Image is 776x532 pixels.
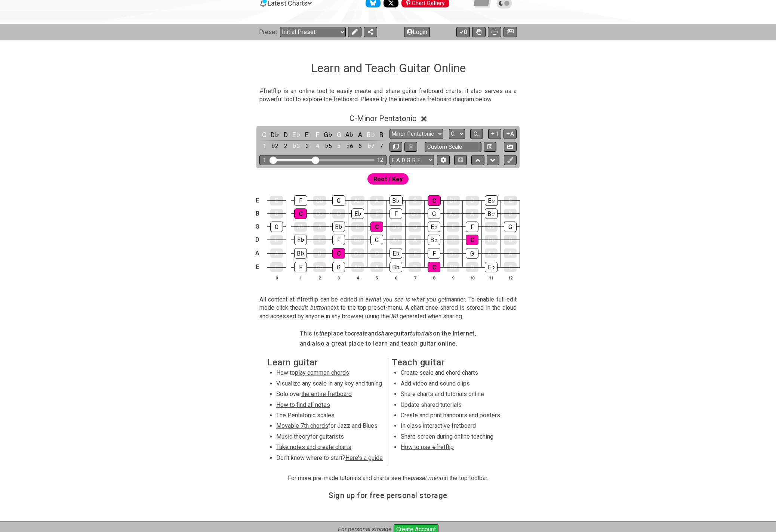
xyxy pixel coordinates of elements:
[370,222,383,232] div: C
[294,222,307,232] div: A♭
[276,433,310,440] span: Music theory
[355,141,365,151] div: toggle scale degree
[409,262,421,272] div: B
[345,130,354,140] div: toggle pitch class
[351,208,364,219] div: E♭
[470,129,483,139] button: C..
[270,262,283,272] div: E
[485,222,498,232] div: G♭
[292,141,301,151] div: toggle scale degree
[270,235,283,245] div: D
[291,274,310,282] th: 1
[294,208,307,219] div: C
[466,235,478,245] div: C
[389,222,402,232] div: D♭
[401,369,507,379] li: Create scale and chord charts
[276,390,383,400] li: Solo over
[406,274,425,282] th: 7
[401,433,507,443] li: Share screen during online teaching
[364,27,377,37] button: Share Preset
[401,411,507,422] li: Create and print handouts and posters
[377,141,387,151] div: toggle scale degree
[259,130,269,140] div: toggle pitch class
[428,222,440,232] div: E♭
[404,27,430,37] button: Login
[504,235,517,245] div: D
[466,248,478,259] div: G
[267,274,286,282] th: 0
[392,358,509,366] h2: Teach guitar
[409,209,421,219] div: G♭
[447,248,459,258] div: G♭
[276,454,383,464] li: Don't know where to start?
[370,262,383,272] div: A
[389,129,443,139] select: Scale
[401,422,507,432] li: In class interactive fretboard
[409,222,421,232] div: D
[270,196,283,205] div: E
[389,235,402,245] div: A♭
[332,222,345,232] div: B♭
[332,262,345,272] div: G
[504,129,517,139] button: A
[377,157,383,163] div: 12
[485,208,498,219] div: B♭
[367,274,387,282] th: 5
[401,390,507,400] li: Share charts and tutorials online
[466,196,479,205] div: D
[351,330,367,337] em: create
[253,247,262,260] td: A
[332,195,345,206] div: G
[313,262,326,272] div: G♭
[270,248,283,258] div: A
[295,369,349,376] span: play common chords
[276,380,382,387] span: Visualize any scale in any key and tuning
[370,196,384,205] div: A
[444,274,463,282] th: 9
[409,196,422,205] div: B
[466,222,478,232] div: F
[447,235,459,245] div: B
[389,313,400,320] em: URL
[276,369,383,379] li: How to
[280,27,346,37] select: Preset
[263,157,266,163] div: 1
[466,209,478,219] div: A
[294,195,307,206] div: F
[253,194,262,207] td: E
[323,141,333,151] div: toggle scale degree
[454,155,467,165] button: Toggle horizontal chord view
[389,208,402,219] div: F
[349,114,416,123] span: C - Minor Pentatonic
[401,380,507,390] li: Add video and sound clips
[294,248,307,259] div: B♭
[366,130,376,140] div: toggle pitch class
[259,155,387,165] div: Visible fret range
[504,142,517,152] button: Create Image
[482,274,501,282] th: 11
[313,130,323,140] div: toggle pitch class
[294,235,307,245] div: E♭
[313,248,326,258] div: B
[253,207,262,220] td: B
[351,248,364,258] div: D♭
[292,130,301,140] div: toggle pitch class
[313,222,326,232] div: A
[270,130,280,140] div: toggle pitch class
[351,222,364,232] div: B
[259,87,517,104] p: #fretflip is an online tool to easily create and share guitar fretboard charts, it also serves as...
[504,222,517,232] div: G
[345,454,383,461] span: Here's a guide
[425,274,444,282] th: 8
[348,27,361,37] button: Edit Preset
[302,141,312,151] div: toggle scale degree
[294,262,307,272] div: F
[310,274,329,282] th: 2
[259,141,269,151] div: toggle scale degree
[485,195,498,206] div: E♭
[355,130,365,140] div: toggle pitch class
[253,260,262,274] td: E
[300,330,476,338] h4: This is place to and guitar on the Internet,
[259,296,517,321] p: All content at #fretflip can be edited in a manner. To enable full edit mode click the next to th...
[334,141,344,151] div: toggle scale degree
